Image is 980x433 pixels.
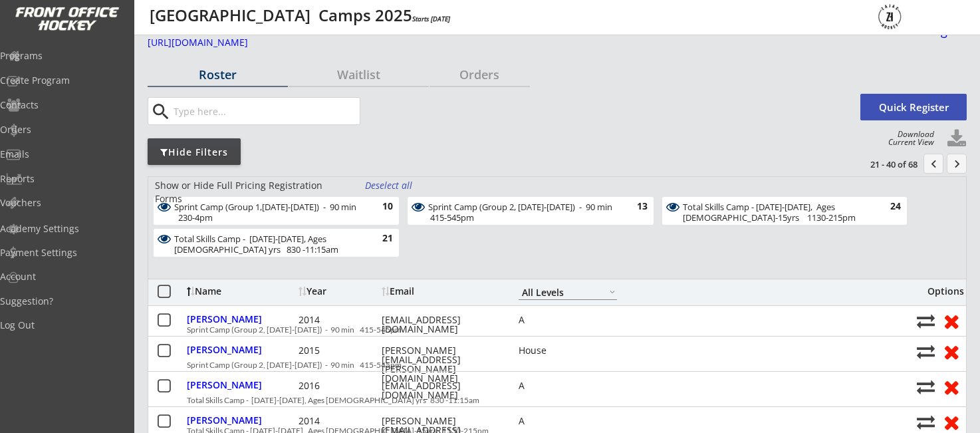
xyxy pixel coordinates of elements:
div: Name [187,287,295,296]
a: Edit Program [892,25,970,48]
div: 2015 [299,346,378,355]
div: Waitlist [289,69,429,80]
button: keyboard_arrow_right [947,154,967,174]
div: [EMAIL_ADDRESS][DOMAIN_NAME] [382,315,501,334]
button: Remove from roster (no refund) [939,376,963,397]
div: 13 [621,200,648,214]
div: Roster [148,69,288,80]
div: Download Current View [882,130,934,146]
div: 10 [366,200,393,214]
div: Hide Filters [148,146,241,159]
a: [URL][DOMAIN_NAME] [148,38,818,55]
div: [URL][DOMAIN_NAME] [148,38,818,47]
div: 2014 [299,416,378,426]
button: Move player [917,343,935,361]
div: A [519,416,617,426]
button: Move player [917,413,935,431]
div: Year [299,287,378,296]
button: Remove from roster (no refund) [939,412,963,432]
div: Sprint Camp (Group 1,Aug 25-28) - 90 min 230-4pm [174,202,363,222]
div: 2014 [299,315,378,325]
button: Move player [917,312,935,330]
div: Total Skills Camp - [DATE]-[DATE], Ages [DEMOGRAPHIC_DATA] yrs 830 -11:15am [187,396,910,404]
div: Options [917,287,964,296]
button: search [150,101,172,122]
div: Sprint Camp (Group 2, [DATE]-[DATE]) - 90 min 415-545pm [187,326,910,334]
button: Remove from roster (no refund) [939,311,963,331]
button: chevron_left [923,154,943,174]
div: Email [382,287,501,296]
div: Sprint Camp (Group 2, [DATE]-[DATE]) - 90 min 415-545pm [187,361,910,369]
div: Total Skills Camp - Aug 25-28, Ages 8-10 yrs 830 -11:15am [174,233,363,254]
div: 21 [366,232,393,245]
div: Show or Hide Full Pricing Registration Forms [155,179,350,205]
div: Total Skills Camp - [DATE]-[DATE], Ages [DEMOGRAPHIC_DATA]-15yrs 1130-215pm [683,202,871,223]
input: Type here... [171,98,360,124]
div: A [519,315,617,325]
div: House [519,346,617,355]
div: [PERSON_NAME] [187,416,295,425]
div: Sprint Camp (Group 2, Aug 25-28) - 90 min 415-545pm [428,202,617,222]
div: [EMAIL_ADDRESS][DOMAIN_NAME] [382,381,501,400]
div: Sprint Camp (Group 1,[DATE]-[DATE]) - 90 min 230-4pm [174,202,363,223]
div: Edit Program [892,25,970,37]
button: Quick Register [860,94,967,120]
div: Deselect all [365,179,414,192]
div: 2016 [299,381,378,390]
div: [PERSON_NAME] [187,345,295,355]
div: 21 - 40 of 68 [848,158,918,170]
button: Move player [917,378,935,396]
div: Orders [429,69,530,80]
div: [PERSON_NAME] [187,380,295,390]
button: Click to download full roster. Your browser settings may try to block it, check your security set... [947,129,967,149]
div: Total Skills Camp - Aug 25-28, Ages 11-15yrs 1130-215pm [683,202,871,222]
div: Sprint Camp (Group 2, [DATE]-[DATE]) - 90 min 415-545pm [428,202,617,223]
div: [PERSON_NAME][EMAIL_ADDRESS][PERSON_NAME][DOMAIN_NAME] [382,346,501,383]
div: Total Skills Camp - [DATE]-[DATE], Ages [DEMOGRAPHIC_DATA] yrs 830 -11:15am [174,234,363,255]
em: Starts [DATE] [412,14,450,23]
div: A [519,381,617,390]
div: [PERSON_NAME] [187,315,295,324]
div: 24 [874,200,901,214]
button: Remove from roster (no refund) [939,341,963,362]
